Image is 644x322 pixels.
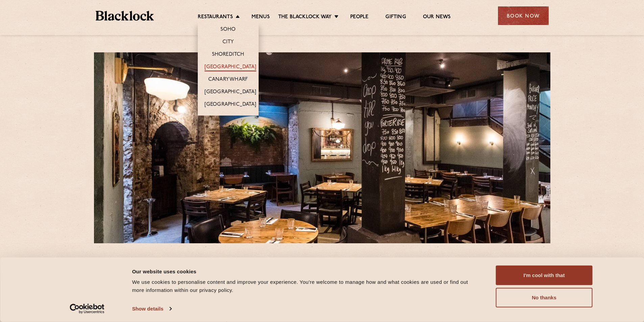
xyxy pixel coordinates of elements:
div: Our website uses cookies [132,267,481,275]
div: Book Now [498,6,549,25]
a: The Blacklock Way [278,14,332,21]
a: Canary Wharf [208,76,248,84]
a: Usercentrics Cookiebot - opens in a new window [57,304,117,314]
img: BL_Textured_Logo-footer-cropped.svg [96,11,154,21]
a: Soho [220,26,236,34]
a: People [350,14,368,21]
button: I'm cool with that [496,266,593,285]
a: City [222,39,234,46]
a: [GEOGRAPHIC_DATA] [205,64,256,71]
button: No thanks [496,288,593,307]
a: Show details [132,304,171,314]
a: Gifting [385,14,406,21]
div: We use cookies to personalise content and improve your experience. You're welcome to manage how a... [132,278,481,294]
a: [GEOGRAPHIC_DATA] [205,89,256,96]
a: Menus [252,14,270,21]
a: [GEOGRAPHIC_DATA] [205,101,256,109]
a: Shoreditch [212,51,244,59]
a: Our News [423,14,451,21]
a: Restaurants [198,14,233,21]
